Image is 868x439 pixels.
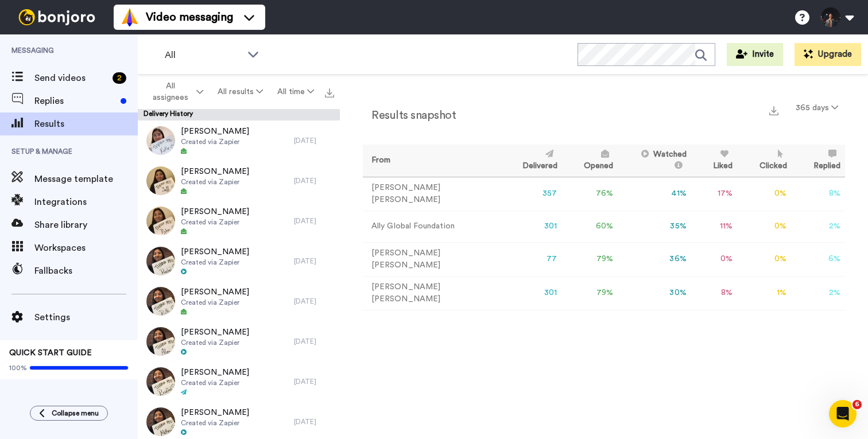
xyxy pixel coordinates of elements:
[792,177,845,211] td: 8 %
[363,276,500,310] td: [PERSON_NAME] [PERSON_NAME]
[181,166,249,177] span: [PERSON_NAME]
[138,109,340,121] div: Delivery History
[727,43,783,66] button: Invite
[34,241,138,255] span: Workspaces
[181,217,249,227] span: Created via Zapier
[737,242,791,276] td: 0 %
[852,400,862,409] span: 6
[181,298,249,307] span: Created via Zapier
[181,338,249,347] span: Created via Zapier
[795,43,861,66] button: Upgrade
[34,94,116,108] span: Replies
[792,145,845,177] th: Replied
[181,407,249,418] span: [PERSON_NAME]
[121,8,139,26] img: vm-color.svg
[363,177,500,211] td: [PERSON_NAME] [PERSON_NAME]
[34,218,138,232] span: Share library
[181,246,249,258] span: [PERSON_NAME]
[829,400,857,428] iframe: Intercom live chat
[146,126,175,155] img: 048f067f-06c3-4a1d-9df3-d748d1c0971e-thumb.jpg
[737,276,791,310] td: 1 %
[146,207,175,235] img: 73814fb7-f042-4c57-96cc-108c7d85cfa7-thumb.jpg
[52,409,99,418] span: Collapse menu
[363,145,500,177] th: From
[9,349,92,357] span: QUICK START GUIDE
[294,136,334,145] div: [DATE]
[34,195,138,209] span: Integrations
[691,242,737,276] td: 0 %
[321,83,338,100] button: Export all results that match these filters now.
[500,242,561,276] td: 77
[138,201,340,241] a: [PERSON_NAME]Created via Zapier[DATE]
[138,241,340,281] a: [PERSON_NAME]Created via Zapier[DATE]
[691,177,737,211] td: 17 %
[34,71,108,85] span: Send videos
[294,377,334,386] div: [DATE]
[618,211,691,242] td: 35 %
[562,276,618,310] td: 79 %
[562,211,618,242] td: 60 %
[562,242,618,276] td: 79 %
[181,258,249,267] span: Created via Zapier
[294,216,334,226] div: [DATE]
[294,417,334,426] div: [DATE]
[562,145,618,177] th: Opened
[181,177,249,187] span: Created via Zapier
[294,337,334,346] div: [DATE]
[165,48,242,62] span: All
[146,247,175,275] img: 1b5342cf-c766-4bae-9500-e3b5dd773272-thumb.jpg
[181,286,249,298] span: [PERSON_NAME]
[500,145,561,177] th: Delivered
[181,206,249,217] span: [PERSON_NAME]
[138,161,340,201] a: [PERSON_NAME]Created via Zapier[DATE]
[138,362,340,402] a: [PERSON_NAME]Created via Zapier[DATE]
[792,242,845,276] td: 6 %
[181,378,249,387] span: Created via Zapier
[737,211,791,242] td: 0 %
[363,242,500,276] td: [PERSON_NAME] [PERSON_NAME]
[146,166,175,195] img: 86e09221-b2a8-4275-929a-01f934c94ad3-thumb.jpg
[34,172,138,186] span: Message template
[792,276,845,310] td: 2 %
[34,310,138,324] span: Settings
[792,211,845,242] td: 2 %
[363,211,500,242] td: Ally Global Foundation
[146,287,175,316] img: 79bf9b58-3c29-4334-a795-0511ed3b30cf-thumb.jpg
[9,363,27,372] span: 100%
[34,117,138,131] span: Results
[500,276,561,310] td: 301
[769,106,778,115] img: export.svg
[146,367,175,396] img: 338279dc-4bf5-450f-ae6c-1c8df93c4d96-thumb.jpg
[181,327,249,338] span: [PERSON_NAME]
[618,145,691,177] th: Watched
[113,72,126,84] div: 2
[210,81,270,102] button: All results
[789,98,845,118] button: 365 days
[562,177,618,211] td: 76 %
[618,242,691,276] td: 36 %
[618,276,691,310] td: 30 %
[34,264,138,278] span: Fallbacks
[691,211,737,242] td: 11 %
[30,406,108,421] button: Collapse menu
[294,257,334,266] div: [DATE]
[294,176,334,185] div: [DATE]
[140,76,210,108] button: All assignees
[138,281,340,321] a: [PERSON_NAME]Created via Zapier[DATE]
[181,126,249,137] span: [PERSON_NAME]
[148,80,194,103] span: All assignees
[146,9,233,25] span: Video messaging
[181,418,249,428] span: Created via Zapier
[181,137,249,146] span: Created via Zapier
[14,9,100,25] img: bj-logo-header-white.svg
[146,407,175,436] img: c414bffc-cc6f-4eef-ae24-18046480bced-thumb.jpg
[737,145,791,177] th: Clicked
[138,121,340,161] a: [PERSON_NAME]Created via Zapier[DATE]
[146,327,175,356] img: 8e7e450f-97c5-40d2-8d4a-4ceb41a9715b-thumb.jpg
[766,102,782,118] button: Export a summary of each team member’s results that match this filter now.
[270,81,321,102] button: All time
[138,321,340,362] a: [PERSON_NAME]Created via Zapier[DATE]
[691,145,737,177] th: Liked
[363,109,456,122] h2: Results snapshot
